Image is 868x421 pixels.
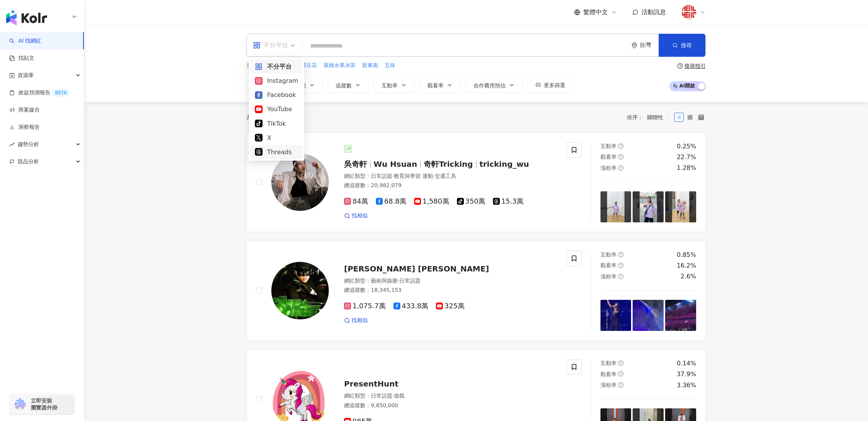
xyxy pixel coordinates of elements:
[323,61,356,70] button: 萊姆水果冰茶
[6,10,47,25] img: logo
[255,62,298,71] div: 不分平台
[31,397,57,411] span: 立即安裝 瀏覽器外掛
[600,252,617,258] span: 互動率
[618,252,623,257] span: question-circle
[323,62,356,69] span: 萊姆水果冰茶
[344,264,489,273] span: [PERSON_NAME] [PERSON_NAME]
[433,173,435,179] span: ·
[677,381,696,390] div: 3.36%
[631,43,637,48] span: environment
[677,153,696,161] div: 22.7%
[374,160,417,169] span: Wu Hsuan
[9,106,40,114] a: 商案媒合
[600,371,617,377] span: 觀看率
[427,82,444,89] span: 觀看率
[344,173,557,180] div: 網紅類型 ：
[394,173,421,179] span: 教育與學習
[344,160,367,169] span: 吳奇軒
[677,164,696,172] div: 1.28%
[344,392,557,400] div: 網紅類型 ：
[677,63,683,69] span: question-circle
[627,111,674,123] div: 排序：
[600,300,631,331] img: post-image
[271,153,329,211] img: KOL Avatar
[253,41,261,49] span: appstore
[618,154,623,160] span: question-circle
[371,278,398,284] span: 藝術與娛樂
[9,89,70,97] a: 效益預測報告BETA
[385,62,395,69] span: 五味
[9,37,41,45] a: searchAI 找網紅
[344,182,557,189] div: 總追蹤數 ： 20,982,079
[600,191,631,222] img: post-image
[414,197,449,206] span: 1,580萬
[677,261,696,270] div: 16.2%
[684,63,706,69] div: 搜尋指引
[362,62,378,69] span: 新東南
[246,62,284,69] span: 您可能感興趣：
[255,133,298,143] div: X
[665,191,696,222] img: post-image
[376,197,406,206] span: 68.8萬
[10,394,74,414] a: chrome extension立即安裝 瀏覽器外掛
[344,317,368,324] a: 找相似
[457,197,485,206] span: 350萬
[287,77,323,93] button: 性別
[344,379,398,388] span: PresentHunt
[336,82,352,89] span: 追蹤數
[618,143,623,149] span: question-circle
[255,119,298,128] div: TikTok
[527,77,573,93] button: 更多篩選
[344,197,368,206] span: 84萬
[618,165,623,171] span: question-circle
[640,42,659,48] div: 台灣
[633,300,664,331] img: post-image
[600,273,617,280] span: 漲粉率
[681,42,692,48] span: 搜尋
[374,77,415,93] button: 互動率
[641,8,666,16] span: 活動訊息
[618,371,623,377] span: question-circle
[384,61,396,70] button: 五味
[328,77,369,93] button: 追蹤數
[394,393,405,399] span: 遊戲
[9,123,40,131] a: 洞察報告
[677,251,696,259] div: 0.85%
[665,300,696,331] img: post-image
[255,90,298,100] div: Facebook
[421,173,422,179] span: ·
[253,39,288,51] div: 不分平台
[344,277,557,285] div: 網紅類型 ：
[659,34,705,57] button: 搜尋
[9,54,34,62] a: 找貼文
[633,191,664,222] img: post-image
[344,286,557,294] div: 總追蹤數 ： 18,345,153
[600,143,617,149] span: 互動率
[600,165,617,171] span: 漲粉率
[392,393,394,399] span: ·
[362,61,379,70] button: 新東南
[371,173,392,179] span: 日常話題
[677,359,696,368] div: 0.14%
[419,77,461,93] button: 觀看率
[618,360,623,366] span: question-circle
[647,111,670,123] span: 關聯性
[18,136,39,153] span: 趨勢分析
[12,398,27,410] img: chrome extension
[480,160,529,169] span: tricking_wu
[246,133,706,232] a: KOL Avatar吳奇軒Wu Hsuan奇軒Trickingtricking_wu網紅類型：日常話題·教育與學習·運動·交通工具總追蹤數：20,982,07984萬68.8萬1,580萬350...
[423,173,433,179] span: 運動
[424,160,473,169] span: 奇軒Tricking
[600,382,617,388] span: 漲粉率
[352,317,368,324] span: 找相似
[677,370,696,378] div: 37.9%
[600,262,617,268] span: 觀看率
[255,76,298,86] div: Instagram
[680,272,696,281] div: 2.6%
[9,142,15,147] span: rise
[435,173,456,179] span: 交通工具
[246,241,706,340] a: KOL Avatar[PERSON_NAME] [PERSON_NAME]網紅類型：藝術與娛樂·日常話題總追蹤數：18,345,1531,075.7萬433.8萬325萬找相似互動率questi...
[344,302,386,310] span: 1,075.7萬
[493,197,524,206] span: 15.3萬
[600,154,617,160] span: 觀看率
